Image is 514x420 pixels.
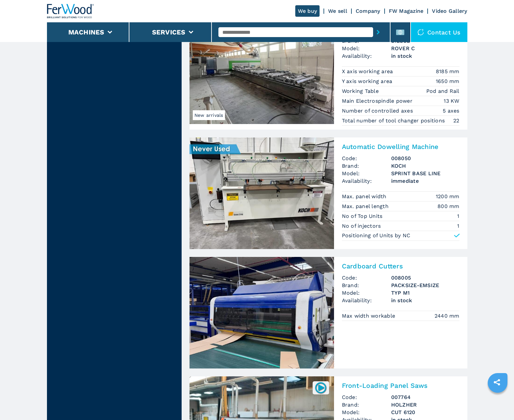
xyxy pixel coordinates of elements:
[190,12,334,124] img: 5 Axis CNC Routers BIESSE ROVER C
[342,177,391,185] span: Availability:
[295,5,320,17] a: We buy
[342,107,415,115] p: Number of controlled axes
[342,393,391,401] span: Code:
[342,68,395,75] p: X axis working area
[457,212,459,220] em: 1
[342,78,394,85] p: Y axis working area
[342,193,388,200] p: Max. panel width
[47,4,94,18] img: Ferwood
[391,162,459,170] h3: KOCH
[342,213,384,220] p: No of Top Units
[328,8,347,14] a: We sell
[436,77,459,85] em: 1650 mm
[391,393,459,401] h3: 007764
[342,170,391,177] span: Model:
[436,68,459,75] em: 8185 mm
[342,88,381,95] p: Working Table
[391,170,459,177] h3: SPRINT BASE LINE
[193,110,225,120] span: New arrivals
[190,257,467,368] a: Cardboard Cutters PACKSIZE-EMSIZE TYP M1Cardboard CuttersCode:008005Brand:PACKSIZE-EMSIZEModel:TY...
[426,87,459,95] em: Pod and Rail
[190,137,467,249] a: Automatic Dowelling Machine KOCH SPRINT BASE LINEAutomatic Dowelling MachineCode:008050Brand:KOCH...
[391,409,459,416] h3: CUT 6120
[342,143,459,151] h2: Automatic Dowelling Machine
[342,222,383,230] p: No of injectors
[391,45,459,52] h3: ROVER C
[437,202,459,210] em: 800 mm
[373,25,383,40] button: submit-button
[314,381,327,394] img: 007764
[342,312,397,320] p: Max width workable
[391,274,459,282] h3: 008005
[342,289,391,297] span: Model:
[417,29,424,35] img: Contact us
[444,97,459,105] em: 13 KW
[342,203,391,210] p: Max. panel length
[436,193,459,200] em: 1200 mm
[453,117,459,124] em: 22
[342,97,414,105] p: Main Electrospindle power
[432,8,467,14] a: Video Gallery
[391,177,459,185] span: immediate
[486,390,509,415] iframe: Chat
[342,117,447,124] p: Total number of tool changer positions
[68,28,104,36] button: Machines
[435,312,459,320] em: 2440 mm
[342,409,391,416] span: Model:
[190,137,334,249] img: Automatic Dowelling Machine KOCH SPRINT BASE LINE
[342,155,391,162] span: Code:
[190,12,467,130] a: 5 Axis CNC Routers BIESSE ROVER CNew arrivals5 Axis CNC RoutersCode:008184Brand:BIESSEModel:ROVER...
[190,257,334,368] img: Cardboard Cutters PACKSIZE-EMSIZE TYP M1
[391,297,459,304] span: in stock
[391,289,459,297] h3: TYP M1
[342,45,391,52] span: Model:
[443,107,459,115] em: 5 axes
[342,232,411,239] p: Positioning of Units by NC
[342,382,459,389] h2: Front-Loading Panel Saws
[152,28,186,36] button: Services
[342,52,391,60] span: Availability:
[342,162,391,170] span: Brand:
[356,8,380,14] a: Company
[391,155,459,162] h3: 008050
[342,274,391,282] span: Code:
[411,22,467,42] div: Contact us
[457,222,459,230] em: 1
[391,282,459,289] h3: PACKSIZE-EMSIZE
[389,8,424,14] a: FW Magazine
[391,52,459,60] span: in stock
[489,374,505,390] a: sharethis
[342,282,391,289] span: Brand:
[342,262,459,270] h2: Cardboard Cutters
[342,401,391,409] span: Brand:
[342,297,391,304] span: Availability:
[391,401,459,409] h3: HOLZHER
